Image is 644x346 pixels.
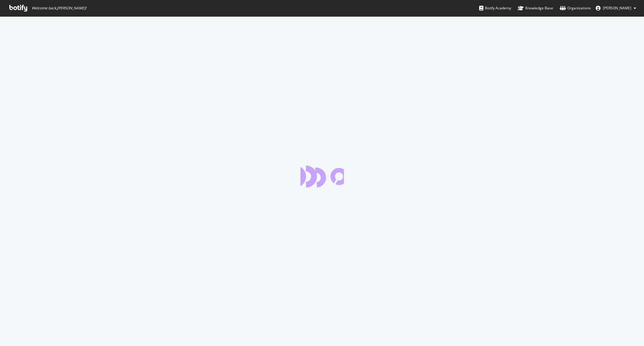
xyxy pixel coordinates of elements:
span: Jose Fausto Martinez [603,5,631,11]
div: Knowledge Base [518,5,553,11]
div: Organizations [560,5,591,11]
div: animation [300,166,344,187]
span: Welcome back, [PERSON_NAME] ! [32,6,86,11]
button: [PERSON_NAME] [591,3,641,13]
div: Botify Academy [479,5,511,11]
